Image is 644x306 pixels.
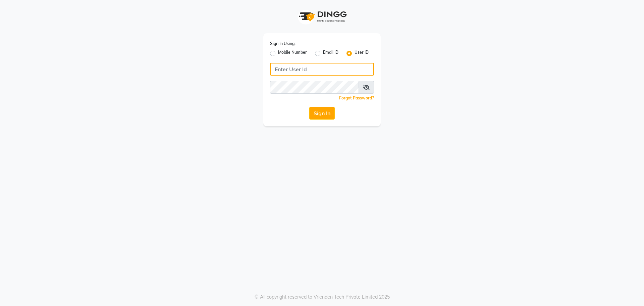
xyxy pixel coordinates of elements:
label: User ID [355,49,369,57]
a: Forgot Password? [339,95,374,100]
button: Sign In [309,107,335,120]
input: Username [270,81,359,94]
label: Sign In Using: [270,41,296,47]
label: Mobile Number [278,49,307,57]
input: Username [270,63,374,76]
label: Email ID [323,49,338,57]
img: logo1.svg [295,7,349,27]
